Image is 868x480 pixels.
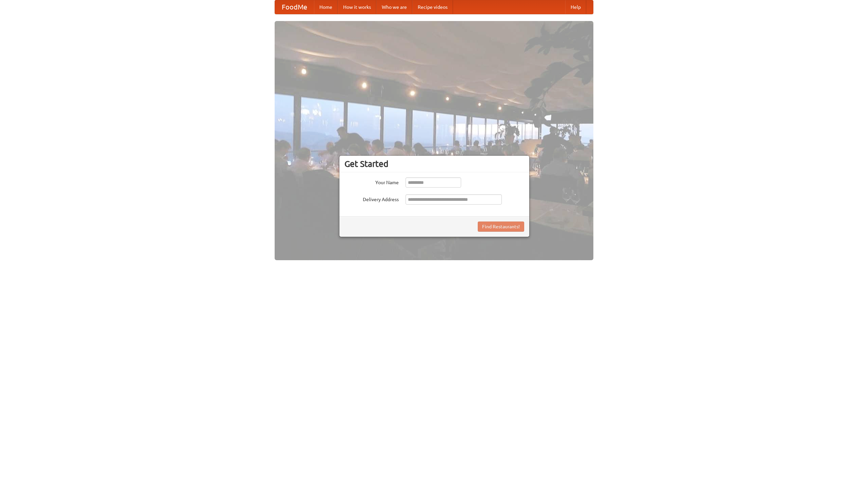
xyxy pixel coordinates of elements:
label: Your Name [344,177,399,186]
a: Help [565,0,586,14]
h3: Get Started [344,159,524,169]
a: Who we are [376,0,412,14]
a: Recipe videos [412,0,453,14]
button: Find Restaurants! [478,222,524,232]
a: Home [314,0,338,14]
a: FoodMe [275,0,314,14]
a: How it works [338,0,376,14]
label: Delivery Address [344,194,399,203]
